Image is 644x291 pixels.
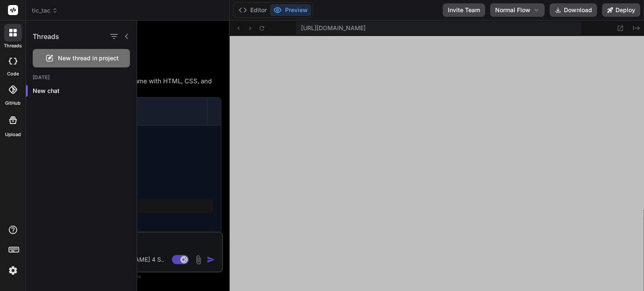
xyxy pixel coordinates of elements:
[550,3,597,17] button: Download
[490,3,545,17] button: Normal Flow
[6,263,20,278] img: settings
[235,4,270,16] button: Editor
[33,87,137,95] p: New chat
[32,6,58,15] span: tic_tac
[7,70,19,77] label: code
[5,131,21,138] label: Upload
[270,4,311,16] button: Preview
[4,42,22,49] label: threads
[443,3,485,17] button: Invite Team
[5,100,21,107] label: GitHub
[495,6,530,14] span: Normal Flow
[58,54,119,62] span: New thread in project
[602,3,640,17] button: Deploy
[26,74,137,81] h2: [DATE]
[33,31,59,41] h1: Threads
